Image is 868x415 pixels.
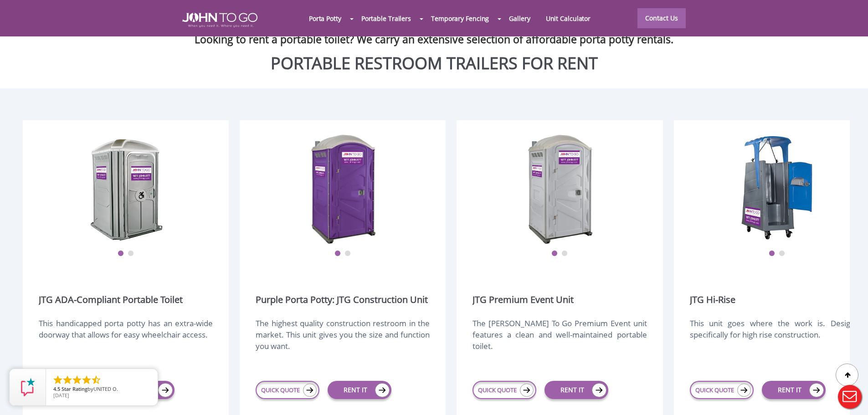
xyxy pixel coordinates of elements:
[91,374,102,385] li: 
[53,386,150,393] span: by
[81,374,92,385] li: 
[53,392,69,399] span: [DATE]
[93,385,118,392] span: UNITED O.
[72,374,82,385] li: 
[52,374,63,385] li: 
[19,378,37,396] img: Review Rating
[62,385,87,392] span: Star Rating
[832,379,868,415] button: Live Chat
[62,374,73,385] li: 
[53,385,60,392] span: 4.5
